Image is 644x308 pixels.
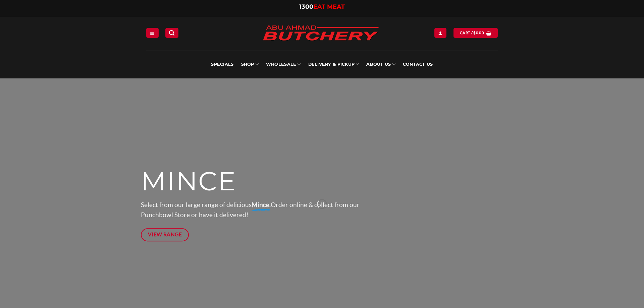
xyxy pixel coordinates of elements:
[257,21,384,46] img: Abu Ahmad Butchery
[308,50,359,78] a: Delivery & Pickup
[266,50,301,78] a: Wholesale
[453,28,498,38] a: View cart
[241,50,259,78] a: SHOP
[141,165,236,197] span: MINCE
[299,3,345,10] a: 1300EAT MEAT
[146,28,158,38] a: Menu
[473,30,484,35] bdi: 0.00
[313,3,345,10] span: EAT MEAT
[165,28,178,38] a: Search
[299,3,313,10] span: 1300
[252,201,271,208] strong: Mince.
[473,30,476,36] span: $
[148,230,182,239] span: View Range
[403,50,433,78] a: Contact Us
[366,50,395,78] a: About Us
[141,228,189,241] a: View Range
[141,201,360,219] span: Select from our large range of delicious Order online & collect from our Punchbowl Store or have ...
[434,28,446,38] a: Login
[211,50,233,78] a: Specials
[460,30,484,36] span: Cart /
